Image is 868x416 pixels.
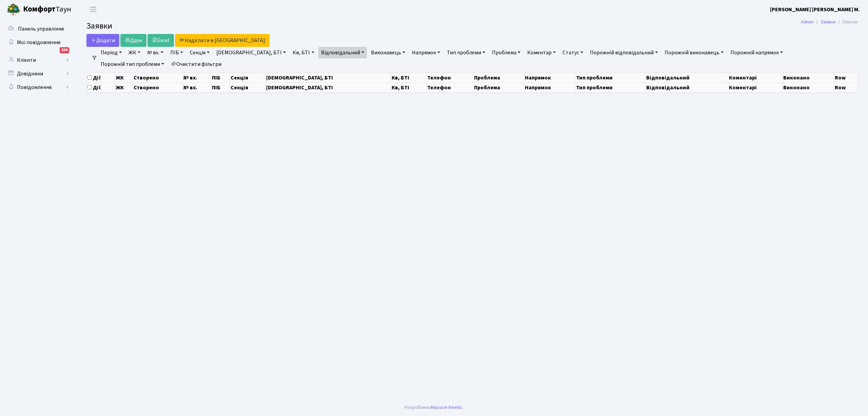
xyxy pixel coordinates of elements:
[3,53,71,67] a: Клієнти
[728,73,783,83] th: Коментарі
[230,83,265,92] th: Секція
[23,4,56,15] b: Комфорт
[427,73,473,83] th: Телефон
[144,47,166,58] a: № вх.
[524,83,575,92] th: Напрямок
[770,5,860,14] a: [PERSON_NAME] [PERSON_NAME] М.
[91,37,115,44] span: Додати
[409,47,443,58] a: Напрямок
[17,39,60,46] span: Мої повідомлення
[211,73,230,83] th: ПІБ
[405,404,463,411] div: Розроблено .
[3,22,71,36] a: Панель управління
[98,47,124,58] a: Період
[87,73,115,83] th: Дії
[147,34,174,47] a: Excel
[265,83,391,92] th: [DEMOGRAPHIC_DATA], БТІ
[646,73,728,83] th: Відповідальний
[60,47,69,53] div: 839
[391,83,427,92] th: Кв, БТІ
[182,73,211,83] th: № вх.
[587,47,660,58] a: Порожній відповідальний
[473,83,524,92] th: Проблема
[133,83,182,92] th: Створено
[427,83,473,92] th: Телефон
[86,34,119,47] a: Додати
[187,47,212,58] a: Секція
[560,47,586,58] a: Статус
[290,47,317,58] a: Кв, БТІ
[3,80,71,94] a: Повідомлення
[126,47,143,58] a: ЖК
[801,18,813,25] a: Admin
[391,73,427,83] th: Кв, БТІ
[770,6,860,13] b: [PERSON_NAME] [PERSON_NAME] М.
[444,47,488,58] a: Тип проблеми
[86,20,112,32] span: Заявки
[834,73,858,83] th: Row
[133,73,182,83] th: Створено
[115,73,133,83] th: ЖК
[115,83,133,92] th: ЖК
[214,47,289,58] a: [DEMOGRAPHIC_DATA], БТІ
[265,73,391,83] th: [DEMOGRAPHIC_DATA], БТІ
[431,404,462,411] a: Massive Kinetic
[3,67,71,80] a: Довідники
[23,4,71,15] span: Таун
[182,83,211,92] th: № вх.
[782,83,834,92] th: Виконано
[575,83,645,92] th: Тип проблеми
[368,47,408,58] a: Виконавець
[524,73,575,83] th: Напрямок
[525,47,558,58] a: Коментар
[85,4,102,15] button: Переключити навігацію
[821,18,835,25] a: Заявки
[791,15,868,29] nav: breadcrumb
[662,47,726,58] a: Порожній виконавець
[728,83,783,92] th: Коментарі
[230,73,265,83] th: Секція
[87,83,115,92] th: Дії
[473,73,524,83] th: Проблема
[489,47,523,58] a: Проблема
[728,47,786,58] a: Порожній напрямок
[575,73,645,83] th: Тип проблеми
[175,34,270,47] a: Надіслати в [GEOGRAPHIC_DATA]
[98,58,167,70] a: Порожній тип проблеми
[835,18,858,26] li: Список
[834,83,858,92] th: Row
[168,58,224,70] a: Очистити фільтри
[120,34,146,47] a: Друк
[782,73,834,83] th: Виконано
[211,83,230,92] th: ПІБ
[318,47,367,58] a: Відповідальний
[7,3,20,16] img: logo.png
[18,25,64,33] span: Панель управління
[3,36,71,49] a: Мої повідомлення839
[646,83,728,92] th: Відповідальний
[167,47,186,58] a: ПІБ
